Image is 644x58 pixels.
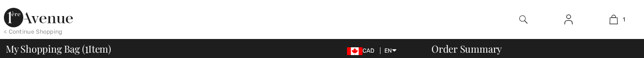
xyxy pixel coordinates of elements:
[4,27,63,36] div: < Continue Shopping
[4,8,73,27] img: 1ère Avenue
[85,41,88,54] span: 1
[6,44,111,54] span: My Shopping Bag ( Item)
[557,14,580,26] a: Sign In
[384,47,396,54] span: EN
[623,15,625,24] span: 1
[519,14,528,25] img: search the website
[592,14,636,25] a: 1
[610,14,618,25] img: My Bag
[564,14,573,25] img: My Info
[347,47,379,54] span: CAD
[420,44,638,54] div: Order Summary
[347,47,363,55] img: Canadian Dollar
